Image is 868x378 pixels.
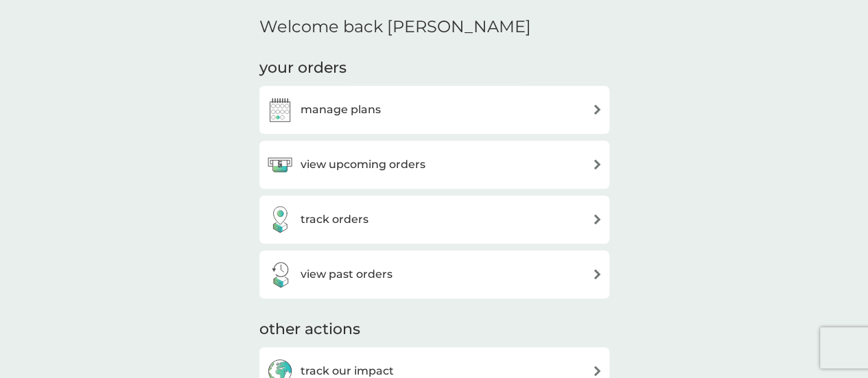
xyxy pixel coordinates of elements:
[592,104,602,115] img: arrow right
[301,211,368,228] h3: track orders
[592,366,602,376] img: arrow right
[259,17,531,37] h2: Welcome back [PERSON_NAME]
[301,156,425,174] h3: view upcoming orders
[592,159,602,169] img: arrow right
[259,319,360,340] h3: other actions
[301,265,392,283] h3: view past orders
[592,214,602,224] img: arrow right
[592,269,602,279] img: arrow right
[259,58,347,79] h3: your orders
[301,101,381,119] h3: manage plans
